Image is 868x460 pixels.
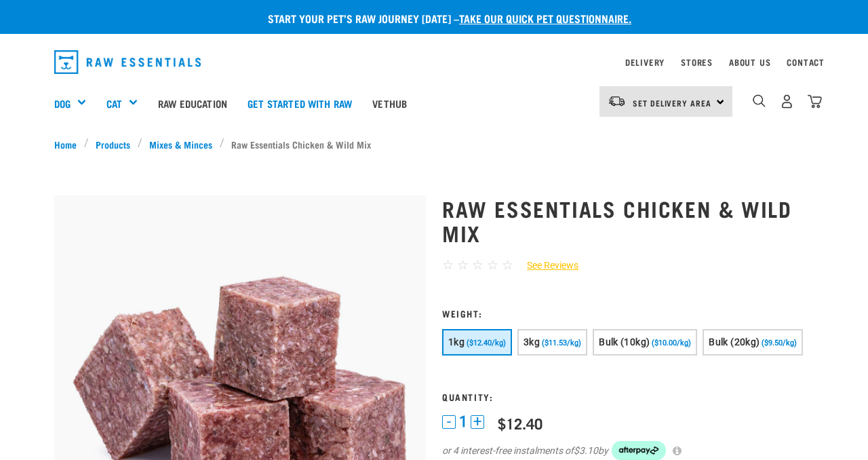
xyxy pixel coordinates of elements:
[237,76,362,130] a: Get started with Raw
[729,60,770,64] a: About Us
[442,415,456,429] button: -
[599,337,650,347] span: Bulk (10kg)
[442,391,814,402] h3: Quantity:
[608,95,626,107] img: van-moving.png
[709,337,759,347] span: Bulk (20kg)
[612,441,666,460] img: Afterpay
[106,96,122,111] a: Cat
[780,94,794,109] img: user.png
[54,137,814,151] nav: breadcrumbs
[442,308,814,318] h3: Weight:
[442,257,454,273] span: ☆
[448,337,465,347] span: 1kg
[808,94,822,109] img: home-icon@2x.png
[442,441,814,460] div: or 4 interest-free instalments of by
[457,257,469,273] span: ☆
[753,94,766,107] img: home-icon-1@2x.png
[89,137,138,151] a: Products
[54,137,84,151] a: Home
[524,337,540,347] span: 3kg
[762,339,797,347] span: ($9.50/kg)
[681,60,713,64] a: Stores
[542,339,581,347] span: ($11.53/kg)
[593,329,697,356] button: Bulk (10kg) ($10.00/kg)
[43,45,825,79] nav: dropdown navigation
[148,76,237,130] a: Raw Education
[142,137,220,151] a: Mixes & Minces
[54,96,71,111] a: Dog
[625,60,665,64] a: Delivery
[513,258,578,273] a: See Reviews
[459,415,467,429] span: 1
[442,329,512,356] button: 1kg ($12.40/kg)
[487,257,498,273] span: ☆
[633,100,711,105] span: Set Delivery Area
[459,15,631,21] a: take our quick pet questionnaire.
[787,60,825,64] a: Contact
[467,339,506,347] span: ($12.40/kg)
[703,329,803,356] button: Bulk (20kg) ($9.50/kg)
[362,76,417,130] a: Vethub
[472,257,484,273] span: ☆
[517,329,587,356] button: 3kg ($11.53/kg)
[442,196,814,245] h1: Raw Essentials Chicken & Wild Mix
[502,257,513,273] span: ☆
[574,444,598,458] span: $3.10
[471,415,484,429] button: +
[54,50,201,74] img: Raw Essentials Logo
[498,415,542,432] div: $12.40
[652,339,691,347] span: ($10.00/kg)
